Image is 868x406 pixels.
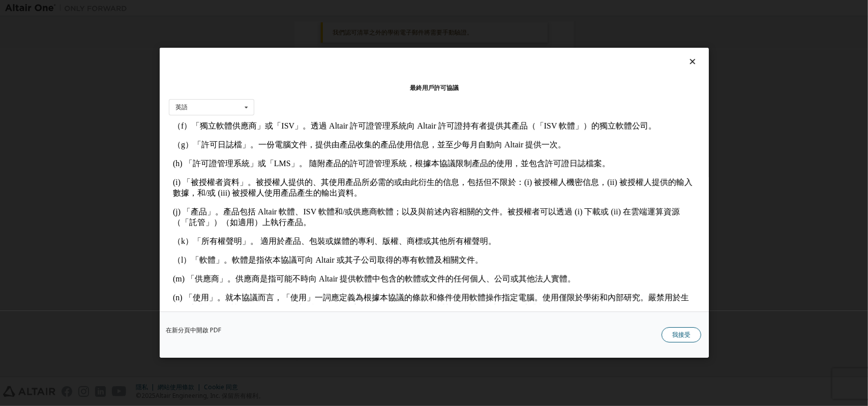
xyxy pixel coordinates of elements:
font: 在新分頁中開啟 PDF [166,326,221,335]
font: 最終用戶許可協議 [410,83,459,92]
font: （l）「軟體」。軟體是指依本協議可向 Altair 或其子公司取得的專有軟體及相關文件。 [4,134,314,143]
font: (h) 「許可證管理系統」或「LMS」。 隨附產品的許可證管理系統，根據本協議限制產品的使用，並包含許可證日誌檔案。 [4,38,441,46]
font: (j) 「產品」。產品包括 Altair 軟體、ISV 軟體和/或供應商軟體；以及與前述內容相關的文件。被授權者可以透過 (i) 下載或 (ii) 在雲端運算資源（「託管」）（如適用）上執行產品。 [4,86,511,105]
font: （g）「許可日誌檔」。一份電腦文件，提供由產品收集的產品使用信息，並至少每月自動向 Altair 提供一次。 [4,19,397,27]
font: (i) 「被授權者資料」。被授權人提供的、其使用產品所必需的或由此衍生的信息，包括但不限於：(i) 被授權人機密信息，(ii) 被授權人提供的輸入數據，和/或 (iii) 被授權人使用產品產生的... [4,56,524,76]
a: 在新分頁中開啟 PDF [166,328,221,334]
font: (n) 「使用」。就本協議而言，「使用」一詞應定義為根據本協議的條款和條件使用軟體操作指定電腦。使用僅限於學術和內部研究。嚴禁用於生產、商業和任何營利性用途，包括被授權人從第三方取得資金的任何用... [4,172,520,191]
font: (m) 「供應商」。供應商是指可能不時向 Altair 提供軟體中包含的軟體或文件的任何個人、公司或其他法人實體。 [4,153,407,162]
font: 我接受 [672,331,691,339]
font: （k）「所有權聲明」。 適用於產品、包裝或媒體的專利、版權、商標或其他所有權聲明。 [4,115,327,124]
font: 英語 [175,103,188,111]
button: 我接受 [662,328,701,343]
